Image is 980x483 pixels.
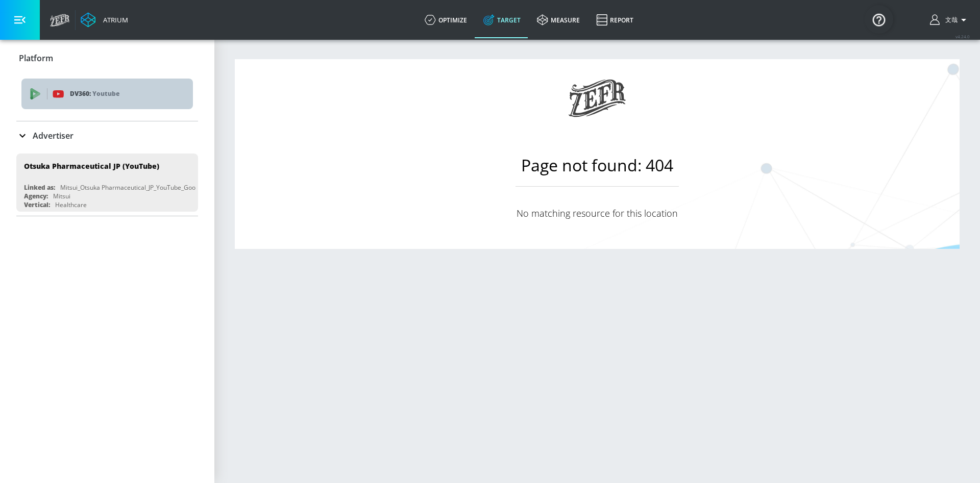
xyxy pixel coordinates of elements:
[21,74,193,116] ul: list of platforms
[81,12,128,28] a: Atrium
[24,161,159,171] div: Otsuka Pharmaceutical JP (YouTube)
[865,5,893,34] button: Open Resource Center
[92,88,119,99] p: Youtube
[24,192,48,200] div: Agency:
[24,200,50,209] div: Vertical:
[930,14,970,26] button: 文哉
[60,183,215,192] div: Mitsui_Otsuka Pharmaceutical_JP_YouTube_GoogleAds
[53,192,70,200] div: Mitsui
[955,34,970,39] span: v 4.24.0
[516,154,679,187] h1: Page not found: 404
[416,2,475,38] a: optimize
[16,154,198,212] div: Otsuka Pharmaceutical JP (YouTube)Linked as:Mitsui_Otsuka Pharmaceutical_JP_YouTube_GoogleAdsAgen...
[529,2,588,38] a: measure
[33,130,73,141] p: Advertiser
[21,79,193,109] div: DV360: Youtube
[24,183,55,192] div: Linked as:
[16,72,198,121] div: Platform
[588,2,642,38] a: Report
[941,16,958,24] span: login as: fumiya.nakamura@mbk-digital.co.jp
[475,2,529,38] a: Target
[19,53,53,64] p: Platform
[55,200,87,209] div: Healthcare
[16,44,198,72] div: Platform
[516,207,679,219] p: No matching resource for this location
[16,121,198,150] div: Advertiser
[70,88,185,99] p: DV360:
[99,15,128,24] div: Atrium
